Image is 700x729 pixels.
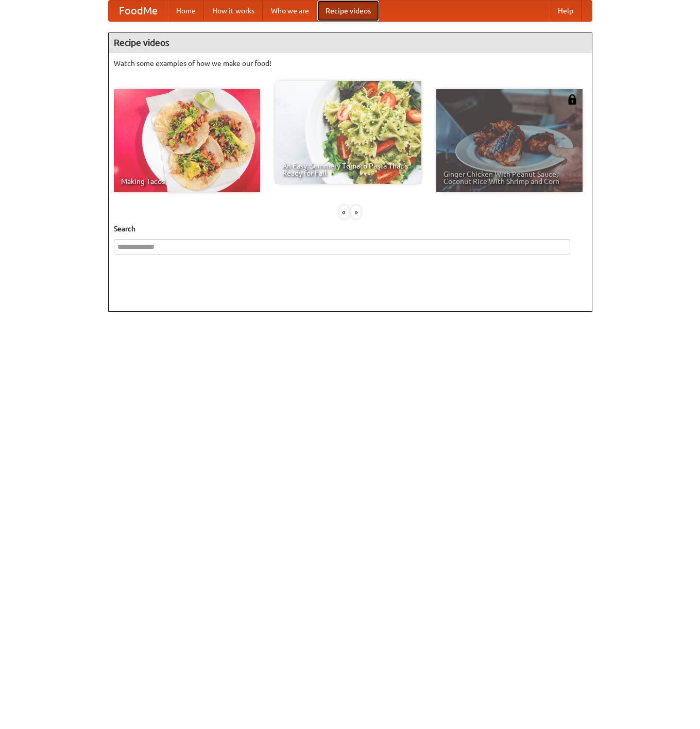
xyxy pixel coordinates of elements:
h4: Recipe videos [109,32,592,53]
span: Making Tacos [121,178,253,185]
a: Who we are [263,1,317,21]
p: Watch some examples of how we make our food! [114,58,587,69]
a: An Easy, Summery Tomato Pasta That's Ready for Fall [275,81,421,184]
span: An Easy, Summery Tomato Pasta That's Ready for Fall [282,162,414,177]
a: Home [168,1,204,21]
a: Making Tacos [114,89,260,192]
h5: Search [114,224,587,234]
a: FoodMe [109,1,168,21]
a: How it works [204,1,263,21]
div: » [351,206,361,218]
a: Help [550,1,582,21]
a: Recipe videos [317,1,379,21]
div: « [339,206,349,218]
img: 483408.png [567,94,577,105]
